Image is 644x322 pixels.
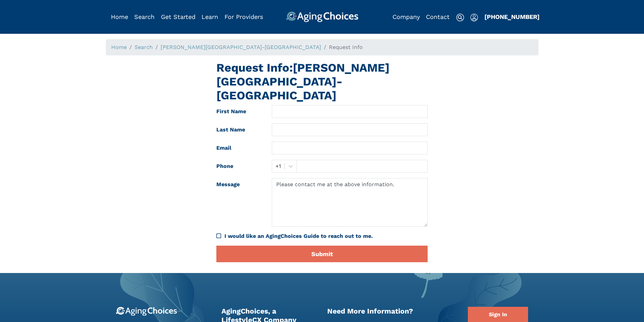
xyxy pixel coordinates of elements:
[161,13,195,20] a: Get Started
[456,14,464,22] img: search-icon.svg
[134,13,154,20] a: Search
[211,123,267,136] label: Last Name
[224,232,428,240] div: I would like an AgingChoices Guide to reach out to me.
[211,105,267,118] label: First Name
[216,246,428,262] button: Submit
[211,142,267,154] label: Email
[216,61,428,102] h1: Request Info: [PERSON_NAME][GEOGRAPHIC_DATA]-[GEOGRAPHIC_DATA]
[201,13,218,20] a: Learn
[211,178,267,227] label: Message
[106,39,539,55] nav: breadcrumb
[392,13,420,20] a: Company
[470,14,478,22] img: user-icon.svg
[216,232,428,240] div: I would like an AgingChoices Guide to reach out to me.
[484,13,540,20] a: [PHONE_NUMBER]
[116,307,177,316] img: 9-logo.svg
[161,44,321,50] a: [PERSON_NAME][GEOGRAPHIC_DATA]-[GEOGRAPHIC_DATA]
[286,11,358,22] img: AgingChoices
[327,307,458,315] h2: Need More Information?
[111,13,128,20] a: Home
[470,11,478,22] div: Popover trigger
[224,13,263,20] a: For Providers
[134,11,154,22] div: Popover trigger
[272,178,428,227] textarea: Please contact me at the above information.
[111,44,127,50] a: Home
[329,44,363,50] span: Request Info
[426,13,450,20] a: Contact
[211,160,267,173] label: Phone
[135,44,153,50] a: Search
